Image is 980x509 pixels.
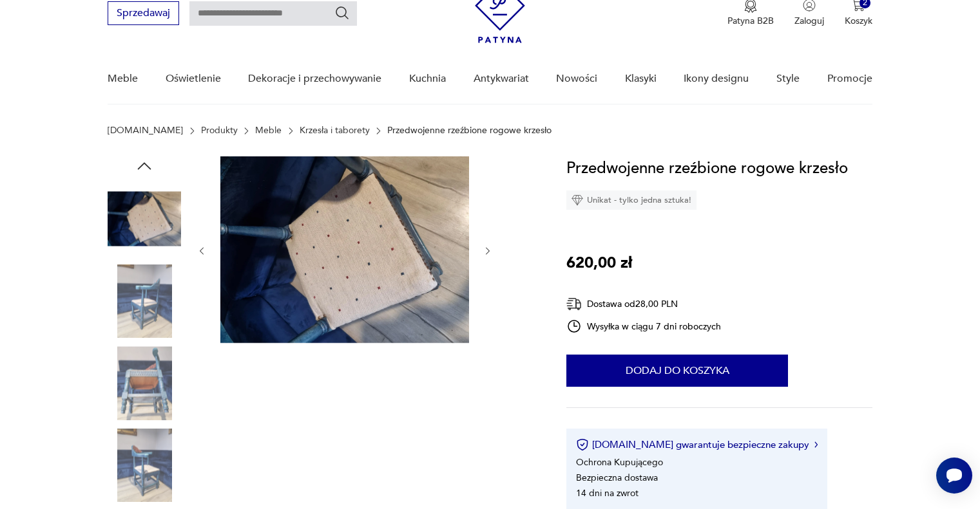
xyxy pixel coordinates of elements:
[566,296,582,312] img: Ikona dostawy
[566,296,721,312] div: Dostawa od 28,00 PLN
[556,54,597,104] a: Nowości
[827,54,872,104] a: Promocje
[108,182,181,255] img: Zdjęcie produktu Przedwojenne rzeźbione rogowe krzesło
[108,1,179,25] button: Sprzedawaj
[566,319,721,334] div: Wysyłka w ciągu 7 dni roboczych
[814,441,818,448] img: Ikona strzałki w prawo
[166,54,221,104] a: Oświetlenie
[576,438,818,451] button: [DOMAIN_NAME] gwarantuje bezpieczne zakupy
[220,156,469,343] img: Zdjęcie produktu Przedwojenne rzeźbione rogowe krzesło
[566,156,848,181] h1: Przedwojenne rzeźbione rogowe krzesło
[776,54,800,104] a: Style
[936,458,972,494] iframe: Smartsupp widget button
[255,125,282,136] a: Meble
[387,125,552,136] p: Przedwojenne rzeźbione rogowe krzesło
[108,10,179,19] a: Sprzedawaj
[108,346,181,420] img: Zdjęcie produktu Przedwojenne rzeźbione rogowe krzesło
[576,472,658,484] li: Bezpieczna dostawa
[625,54,657,104] a: Klasyki
[566,190,697,210] div: Unikat - tylko jedna sztuka!
[334,5,350,21] button: Szukaj
[794,15,824,27] p: Zaloguj
[684,54,749,104] a: Ikony designu
[108,264,181,338] img: Zdjęcie produktu Przedwojenne rzeźbione rogowe krzesło
[474,54,529,104] a: Antykwariat
[576,487,639,499] li: 14 dni na zwrot
[108,54,138,104] a: Meble
[248,54,381,104] a: Dekoracje i przechowywanie
[566,251,632,275] p: 620,00 zł
[300,125,370,136] a: Krzesła i taborety
[727,15,774,27] p: Patyna B2B
[572,194,583,206] img: Ikona diamentu
[201,125,238,136] a: Produkty
[566,355,788,387] button: Dodaj do koszyka
[409,54,446,104] a: Kuchnia
[576,438,589,451] img: Ikona certyfikatu
[576,456,663,468] li: Ochrona Kupującego
[108,125,183,136] a: [DOMAIN_NAME]
[845,15,872,27] p: Koszyk
[108,429,181,502] img: Zdjęcie produktu Przedwojenne rzeźbione rogowe krzesło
